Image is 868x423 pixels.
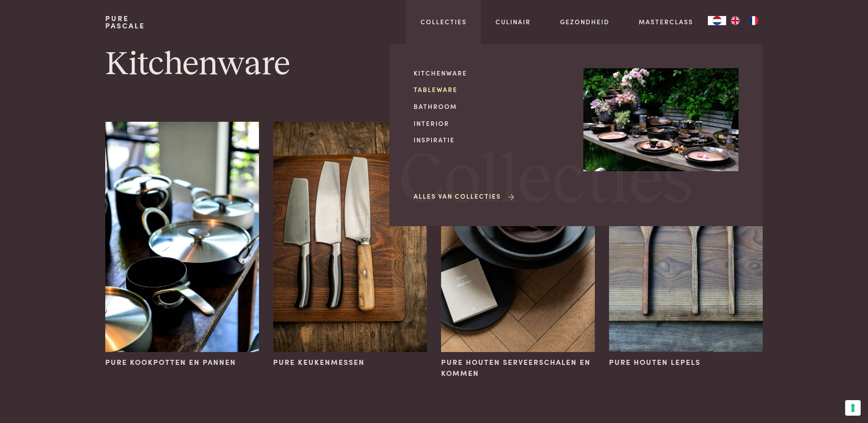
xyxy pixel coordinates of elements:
img: Pure kookpotten en pannen [105,122,259,352]
div: Language [708,16,726,25]
span: Pure kookpotten en pannen [105,357,236,368]
ul: Language list [726,16,763,25]
a: Tableware [414,85,569,94]
a: Masterclass [639,17,693,27]
a: Kitchenware [414,68,569,78]
img: Pure houten serveerschalen en kommen [441,122,594,352]
span: Pure keukenmessen [273,357,365,368]
a: PurePascale [105,15,145,29]
span: Pure houten lepels [609,357,701,368]
span: Collecties [399,146,693,216]
a: Pure houten lepels Pure houten lepels [609,122,762,368]
img: Pure houten lepels [609,122,762,352]
span: Pure houten serveerschalen en kommen [441,357,594,379]
h1: Kitchenware [105,44,762,85]
a: NL [708,16,726,25]
a: Culinair [496,17,531,27]
aside: Language selected: Nederlands [708,16,763,25]
a: Gezondheid [560,17,609,27]
a: Collecties [421,17,467,27]
a: Pure keukenmessen Pure keukenmessen [273,122,426,368]
img: Collecties [583,68,739,172]
a: Alles van Collecties [414,191,516,201]
img: Pure keukenmessen [273,122,426,352]
a: EN [726,16,744,25]
a: Pure houten serveerschalen en kommen Pure houten serveerschalen en kommen [441,122,594,379]
a: Bathroom [414,102,569,111]
a: FR [744,16,763,25]
a: Interior [414,119,569,128]
a: Inspiratie [414,135,569,145]
button: Uw voorkeuren voor toestemming voor trackingtechnologieën [845,400,861,416]
a: Pure kookpotten en pannen Pure kookpotten en pannen [105,122,259,368]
